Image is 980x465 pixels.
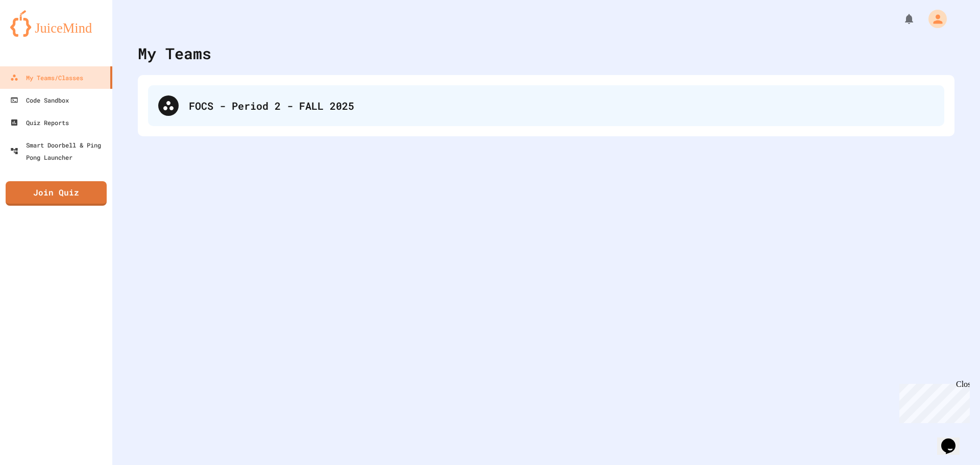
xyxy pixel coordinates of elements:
div: FOCS - Period 2 - FALL 2025 [148,85,944,126]
img: logo-orange.svg [10,10,102,37]
iframe: chat widget [895,380,970,423]
div: Quiz Reports [10,116,69,129]
div: Smart Doorbell & Ping Pong Launcher [10,139,108,163]
iframe: chat widget [937,424,970,455]
div: My Notifications [884,10,918,28]
div: Chat with us now!Close [4,4,70,65]
div: My Account [918,7,949,31]
div: My Teams/Classes [10,71,83,84]
div: FOCS - Period 2 - FALL 2025 [189,98,934,113]
a: Join Quiz [6,181,107,206]
div: Code Sandbox [10,94,69,106]
div: My Teams [138,42,211,65]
